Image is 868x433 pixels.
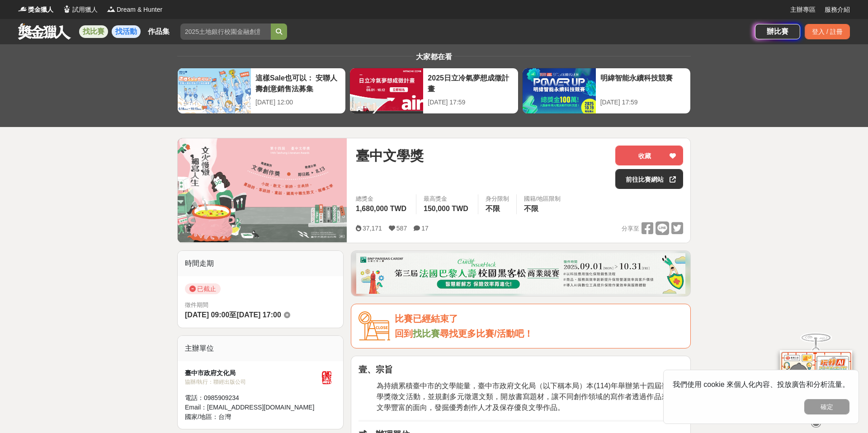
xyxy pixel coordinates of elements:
[62,5,98,14] a: Logo試用獵人
[177,68,346,114] a: 這樣Sale也可以： 安聯人壽創意銷售法募集[DATE] 12:00
[72,5,98,14] span: 試用獵人
[424,205,468,212] span: 150,000 TWD
[185,368,318,378] div: 臺中市政府文化局
[414,53,454,61] span: 大家都在看
[524,205,538,212] span: 不限
[395,311,683,326] div: 比賽已經結束了
[117,5,162,14] span: Dream & Hunter
[524,194,561,203] div: 國籍/地區限制
[178,138,347,242] img: Cover Image
[229,311,236,319] span: 至
[255,73,341,93] div: 這樣Sale也可以： 安聯人壽創意銷售法募集
[363,225,382,232] span: 37,171
[185,393,318,403] div: 電話： 0985909234
[356,146,424,166] span: 臺中文學獎
[424,194,471,203] span: 最高獎金
[673,381,849,388] span: 我們使用 cookie 來個人化內容、投放廣告和分析流量。
[600,73,686,93] div: 明緯智能永續科技競賽
[377,382,683,411] span: 為持續累積臺中市的文學能量，臺中市政府文化局（以下稱本局）本(114)年舉辦第十四屆臺中文學獎徵文活動，並規劃多元徵選文類，開放書寫題材，讓不同創作領域的寫作者透過作品來呈現文學豐富的面向，發掘...
[144,25,173,38] a: 作品集
[356,194,409,203] span: 總獎金
[185,413,218,420] span: 國家/地區：
[79,25,108,38] a: 找比賽
[185,378,318,386] div: 協辦/執行： 聯經出版公司
[428,98,513,107] div: [DATE] 17:59
[486,205,500,212] span: 不限
[396,225,407,232] span: 587
[107,5,162,14] a: LogoDream & Hunter
[486,194,509,203] div: 身分限制
[185,283,221,294] span: 已截止
[600,98,686,107] div: [DATE] 17:59
[218,413,231,420] span: 台灣
[359,311,390,341] img: Icon
[185,311,229,319] span: [DATE] 09:00
[18,5,27,14] img: Logo
[440,329,533,339] span: 尋找更多比賽/活動吧！
[185,301,208,308] span: 徵件期間
[349,68,518,114] a: 2025日立冷氣夢想成徵計畫[DATE] 17:59
[255,98,341,107] div: [DATE] 12:00
[622,222,639,235] span: 分享至
[180,24,271,40] input: 2025土地銀行校園金融創意挑戰賽：從你出發 開啟智慧金融新頁
[28,5,53,14] span: 獎金獵人
[356,205,406,212] span: 1,680,000 TWD
[395,329,413,339] span: 回到
[522,68,691,114] a: 明緯智能永續科技競賽[DATE] 17:59
[112,25,141,38] a: 找活動
[185,403,318,412] div: Email： [EMAIL_ADDRESS][DOMAIN_NAME]
[18,5,53,14] a: Logo獎金獵人
[825,5,850,14] a: 服務介紹
[236,311,281,319] span: [DATE] 17:00
[615,146,683,165] button: 收藏
[107,5,116,14] img: Logo
[421,225,429,232] span: 17
[790,5,816,14] a: 主辦專區
[178,251,343,276] div: 時間走期
[356,253,685,294] img: 331336aa-f601-432f-a281-8c17b531526f.png
[359,365,393,374] strong: 壹、宗旨
[805,24,850,39] div: 登入 / 註冊
[755,24,800,39] a: 辦比賽
[178,336,343,361] div: 主辦單位
[428,73,513,93] div: 2025日立冷氣夢想成徵計畫
[615,169,683,189] a: 前往比賽網站
[413,329,440,339] a: 找比賽
[804,399,849,414] button: 確定
[62,5,71,14] img: Logo
[780,350,852,410] img: d2146d9a-e6f6-4337-9592-8cefde37ba6b.png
